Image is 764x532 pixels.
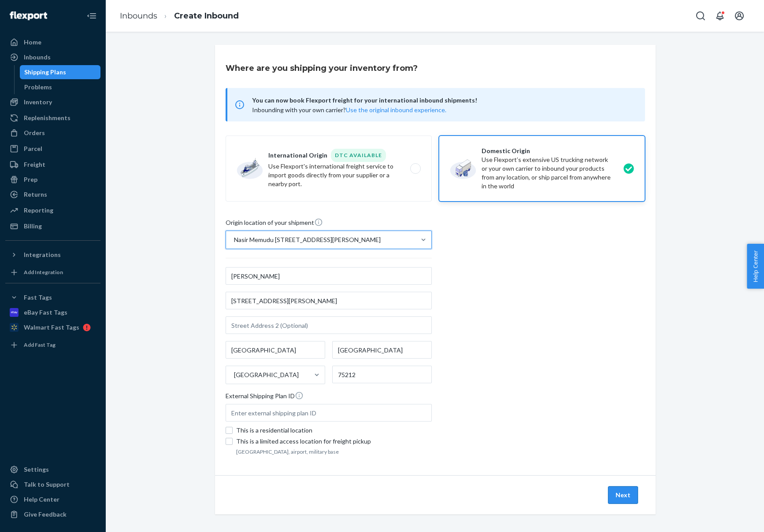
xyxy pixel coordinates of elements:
a: Parcel [5,142,100,156]
input: Street Address 2 (Optional) [226,316,432,334]
span: External Shipping Plan ID [226,391,304,404]
a: Settings [5,462,100,477]
button: Open notifications [711,7,729,25]
input: City [226,341,325,359]
div: Add Fast Tag [24,341,56,349]
div: Parcel [24,144,42,153]
button: Open account menu [731,7,748,25]
a: Shipping Plans [20,65,101,79]
div: Shipping Plans [24,68,66,77]
div: Returns [24,190,47,199]
div: Orders [24,128,45,137]
div: [GEOGRAPHIC_DATA] [234,371,299,379]
a: Talk to Support [5,477,100,492]
button: Help Center [747,244,764,289]
button: Integrations [5,248,100,262]
div: Walmart Fast Tags [24,323,79,332]
div: Talk to Support [24,480,70,489]
button: Close Navigation [83,7,100,25]
input: State [332,341,432,359]
a: Inbounds [120,11,157,21]
a: Replenishments [5,111,100,125]
div: Help Center [24,495,59,504]
button: Next [608,486,638,504]
a: Problems [20,80,101,94]
a: Freight [5,158,100,172]
a: Billing [5,219,100,233]
div: Inbounds [24,53,51,62]
button: Use the original inbound experience. [346,106,446,114]
div: Replenishments [24,114,70,122]
div: Add Integration [24,268,63,276]
button: Give Feedback [5,507,100,521]
div: Reporting [24,206,53,215]
a: Returns [5,187,100,202]
ol: breadcrumbs [113,3,246,29]
a: Prep [5,172,100,187]
div: Problems [24,83,52,92]
div: Integrations [24,250,61,259]
a: Walmart Fast Tags [5,320,100,334]
div: Give Feedback [24,510,67,519]
a: Inbounds [5,50,100,64]
input: Enter external shipping plan ID [226,404,432,422]
a: eBay Fast Tags [5,305,100,319]
span: Inbounding with your own carrier? [252,106,446,114]
a: Orders [5,126,100,140]
button: Fast Tags [5,290,100,305]
a: Inventory [5,95,100,109]
input: Street Address [226,292,432,309]
a: Add Integration [5,265,100,279]
div: Settings [24,465,49,474]
a: Create Inbound [174,11,239,21]
a: Add Fast Tag [5,338,100,352]
div: Inventory [24,98,52,106]
input: This is a limited access location for freight pickup [226,438,233,445]
div: This is a residential location [236,426,432,435]
img: Flexport logo [10,11,47,20]
span: Origin location of your shipment [226,218,323,231]
span: You can now book Flexport freight for your international inbound shipments! [252,95,634,106]
footer: [GEOGRAPHIC_DATA], airport, military base [236,448,432,455]
input: ZIP Code [332,366,432,383]
button: Open Search Box [692,7,709,25]
input: First & Last Name [226,267,432,285]
div: Nasir Memudu [STREET_ADDRESS][PERSON_NAME] [234,235,381,244]
div: eBay Fast Tags [24,308,67,317]
input: This is a residential location [226,427,233,434]
a: Home [5,35,100,49]
div: Fast Tags [24,293,52,302]
a: Help Center [5,492,100,506]
div: Freight [24,160,45,169]
h3: Where are you shipping your inventory from? [226,62,418,74]
div: This is a limited access location for freight pickup [236,437,432,446]
input: [GEOGRAPHIC_DATA] [233,371,234,379]
div: Prep [24,175,37,184]
div: Billing [24,222,42,231]
a: Reporting [5,203,100,217]
div: Home [24,38,41,47]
